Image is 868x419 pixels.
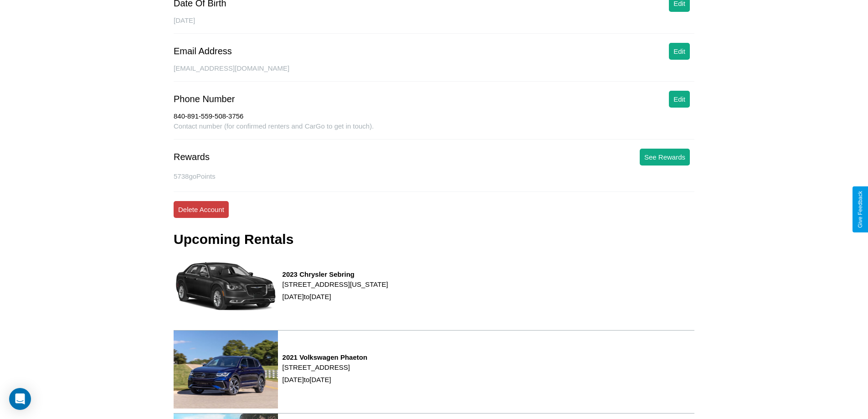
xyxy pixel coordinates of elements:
[282,373,368,386] p: [DATE] to [DATE]
[174,331,278,409] img: rental
[174,152,210,162] div: Rewards
[174,232,293,247] h3: Upcoming Rentals
[174,170,694,182] p: 5738 goPoints
[282,361,368,373] p: [STREET_ADDRESS]
[174,16,694,34] div: [DATE]
[282,270,388,278] h3: 2023 Chrysler Sebring
[640,149,690,166] button: See Rewards
[174,247,278,325] img: rental
[669,91,690,108] button: Edit
[282,353,368,361] h3: 2021 Volkswagen Phaeton
[9,388,31,410] div: Open Intercom Messenger
[857,191,863,228] div: Give Feedback
[174,64,694,82] div: [EMAIL_ADDRESS][DOMAIN_NAME]
[174,94,235,104] div: Phone Number
[174,122,694,140] div: Contact number (for confirmed renters and CarGo to get in touch).
[669,43,690,60] button: Edit
[174,112,694,122] div: 840-891-559-508-3756
[174,46,232,57] div: Email Address
[282,290,388,303] p: [DATE] to [DATE]
[282,278,388,290] p: [STREET_ADDRESS][US_STATE]
[174,201,229,218] button: Delete Account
